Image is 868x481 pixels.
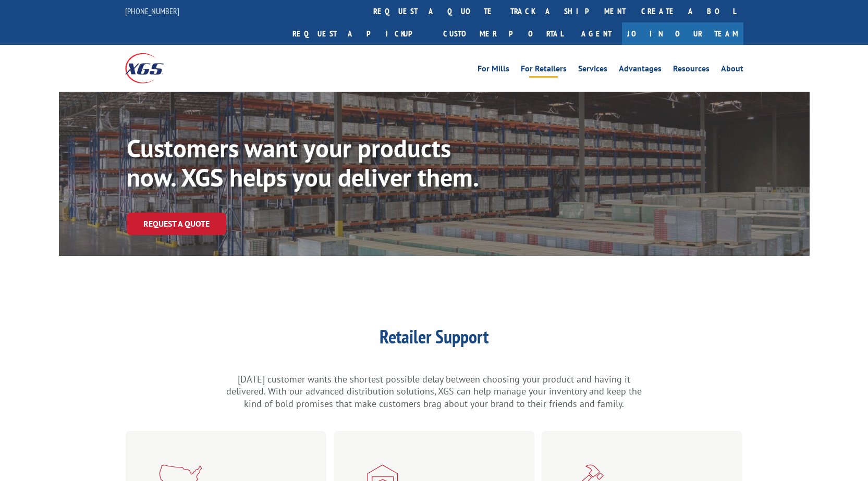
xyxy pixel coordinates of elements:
[521,65,567,76] a: For Retailers
[578,65,607,76] a: Services
[226,373,643,410] p: [DATE] customer wants the shortest possible delay between choosing your product and having it del...
[619,65,662,76] a: Advantages
[226,327,643,351] h1: Retailer Support
[478,65,509,76] a: For Mills
[127,133,500,192] p: Customers want your products now. XGS helps you deliver them.
[721,65,743,76] a: About
[622,22,743,45] a: Join Our Team
[285,22,435,45] a: Request a pickup
[125,6,179,16] a: [PHONE_NUMBER]
[127,213,226,235] a: Request a Quote
[571,22,622,45] a: Agent
[673,65,710,76] a: Resources
[435,22,571,45] a: Customer Portal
